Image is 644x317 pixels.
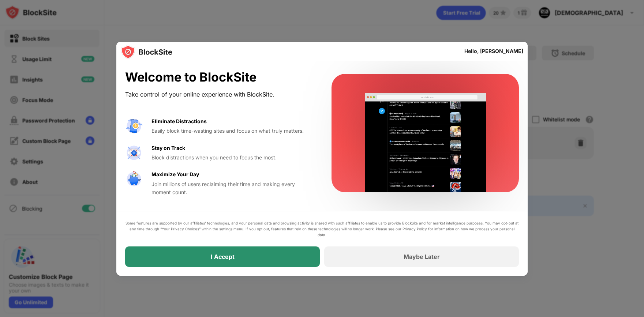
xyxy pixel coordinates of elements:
[151,170,199,178] div: Maximize Your Day
[404,253,440,260] div: Maybe Later
[151,144,185,152] div: Stay on Track
[151,154,314,162] div: Block distractions when you need to focus the most.
[125,70,314,85] div: Welcome to BlockSite
[125,220,519,238] div: Some features are supported by our affiliates’ technologies, and your personal data and browsing ...
[125,89,314,100] div: Take control of your online experience with BlockSite.
[125,144,143,162] img: value-focus.svg
[125,170,143,188] img: value-safe-time.svg
[151,117,207,125] div: Eliminate Distractions
[464,48,523,54] div: Hello, [PERSON_NAME]
[211,253,235,260] div: I Accept
[151,180,314,197] div: Join millions of users reclaiming their time and making every moment count.
[151,127,314,135] div: Easily block time-wasting sites and focus on what truly matters.
[121,45,172,59] img: logo-blocksite.svg
[402,227,427,231] a: Privacy Policy
[125,117,143,135] img: value-avoid-distractions.svg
